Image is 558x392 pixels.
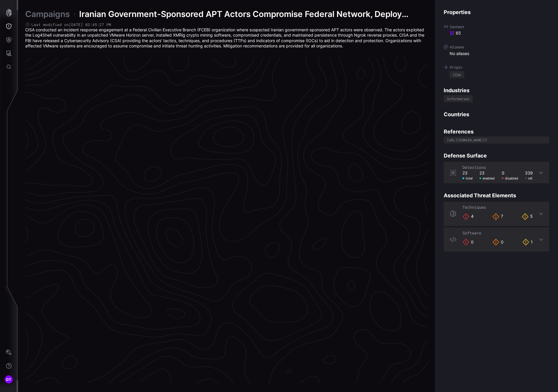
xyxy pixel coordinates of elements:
div: Detections23 total23 enabled0 disabled339 ref. [444,162,549,183]
h4: Associated Threat Elements [444,192,549,199]
label: Origin [444,65,549,70]
div: enabled [479,176,495,180]
div: 0 [502,170,518,176]
label: Aliases [444,45,549,49]
a: [URL][DOMAIN_NAME] [444,135,549,143]
span: Iranian Government-Sponsored APT Actors Compromise Federal Network, Deploy Crypto Miner, Credenti... [79,9,428,19]
div: 1 [522,239,533,246]
label: Content [444,24,549,29]
span: DT [6,376,11,383]
div: CISA [453,73,461,76]
div: 0 [492,239,503,246]
div: 23 [462,170,473,176]
button: DT [0,373,17,386]
div: 339 [525,170,533,176]
div: 65 [450,30,549,36]
p: CISA conducted an incident response engagement at a Federal Civilian Executive Branch (FCEB) orga... [25,27,428,49]
h4: Defense Surface [444,152,549,159]
div: 23 [479,170,495,176]
time: [DATE] 03:45:27 PM [69,22,111,27]
div: 5 [522,213,533,220]
span: Software [462,230,481,236]
div: ref. [525,176,533,180]
div: 4 [462,213,474,220]
h4: References [444,128,549,135]
a: Campaigns [25,9,70,19]
div: disabled [502,176,518,180]
div: 7 [492,213,503,220]
span: Last modified on [31,22,111,27]
h4: Properties [444,9,549,16]
h4: Industries [444,87,549,94]
span: Techniques [462,204,486,210]
span: Detections [462,165,486,170]
h4: Countries [444,111,549,118]
div: 0 [462,239,474,246]
div: total [462,176,473,180]
div: Information [447,97,469,100]
div: [URL][DOMAIN_NAME] [447,138,484,142]
span: No aliases [450,51,469,56]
